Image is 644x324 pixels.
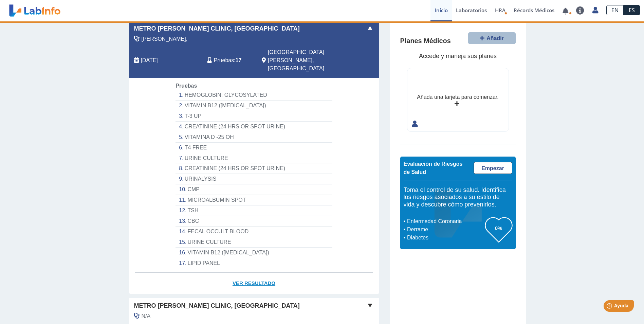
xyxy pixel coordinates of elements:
[142,35,188,43] span: Maisonet,
[176,195,332,205] li: MICROALBUMIN SPOT
[176,101,332,111] li: VITAMIN B12 ([MEDICAL_DATA])
[584,298,637,317] iframe: Help widget launcher
[486,35,504,41] span: Añadir
[400,37,451,45] h4: Planes Médicos
[134,301,300,310] span: Metro [PERSON_NAME] Clinic, [GEOGRAPHIC_DATA]
[176,216,332,227] li: CBC
[236,57,242,63] b: 17
[606,5,624,15] a: EN
[134,24,300,33] span: Metro [PERSON_NAME] Clinic, [GEOGRAPHIC_DATA]
[176,174,332,184] li: URINALYSIS
[176,153,332,164] li: URINE CULTURE
[468,32,516,44] button: Añadir
[176,184,332,195] li: CMP
[405,226,485,234] li: Derrame
[176,122,332,132] li: CREATININE (24 HRS OR SPOT URINE)
[176,163,332,174] li: CREATININE (24 HRS OR SPOT URINE)
[142,312,151,320] span: N/A
[176,248,332,258] li: VITAMIN B12 ([MEDICAL_DATA])
[176,205,332,216] li: TSH
[176,258,332,268] li: LIPID PANEL
[419,53,497,59] span: Accede y maneja sus planes
[404,161,463,175] span: Evaluación de Riesgos de Salud
[129,273,379,294] a: Ver Resultado
[176,111,332,122] li: T-3 UP
[176,237,332,248] li: URINE CULTURE
[485,224,512,232] h3: 0%
[404,186,512,209] h5: Toma el control de su salud. Identifica los riesgos asociados a su estilo de vida y descubre cómo...
[141,56,158,65] span: 2025-03-24
[474,162,512,174] a: Empezar
[176,132,332,143] li: VITAMINA D -25 OH
[481,165,504,171] span: Empezar
[495,7,505,14] span: HRA
[268,48,343,73] span: San Juan, PR
[624,5,640,15] a: ES
[214,56,234,65] span: Pruebas
[202,48,257,73] div: :
[417,93,498,101] div: Añada una tarjeta para comenzar.
[405,217,485,226] li: Enfermedad Coronaria
[176,227,332,237] li: FECAL OCCULT BLOOD
[176,83,197,89] span: Pruebas
[176,143,332,153] li: T4 FREE
[405,234,485,242] li: Diabetes
[176,90,332,101] li: HEMOGLOBIN: GLYCOSYLATED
